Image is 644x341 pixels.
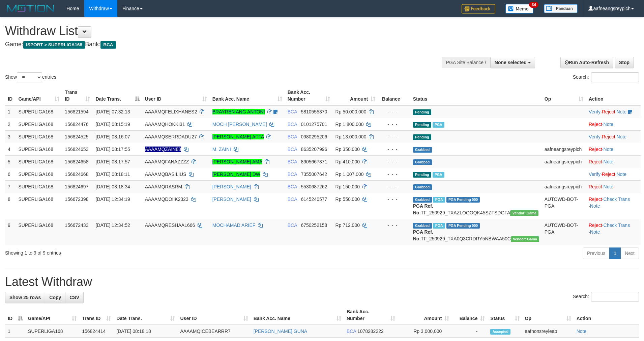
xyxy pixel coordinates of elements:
span: 156824525 [65,134,88,139]
a: Copy [45,292,65,303]
span: AAAAMQFELIXHANES2 [145,109,197,114]
span: 156672433 [65,222,88,228]
span: BCA [288,196,297,202]
th: Trans ID: activate to sort column ascending [79,306,114,325]
th: Bank Acc. Number: activate to sort column ascending [344,306,398,325]
span: [DATE] 07:32:13 [95,109,130,114]
span: BCA [288,147,297,152]
span: PGA Pending [446,197,480,203]
span: Copy 5810555370 to clipboard [301,109,327,114]
span: AAAAMQSERRDADU27 [145,134,197,139]
span: BCA [288,222,297,228]
a: Reject [589,159,602,164]
span: Rp 1.007.000 [335,172,364,177]
span: Copy [49,295,61,300]
td: aafneangsreypich [542,180,586,193]
a: [PERSON_NAME] [212,196,251,202]
th: Trans ID: activate to sort column ascending [62,86,93,105]
span: 156821594 [65,109,88,114]
span: BCA [288,159,297,164]
div: - - - [381,108,408,115]
th: Bank Acc. Name: activate to sort column ascending [251,306,344,325]
div: PGA Site Balance / [442,57,490,68]
div: - - - [381,158,408,165]
a: Next [620,247,639,259]
th: User ID: activate to sort column ascending [142,86,210,105]
span: ISPORT > SUPERLIGA168 [23,41,85,49]
a: Verify [589,172,601,177]
th: Game/API: activate to sort column ascending [25,306,79,325]
span: Copy 0980295206 to clipboard [301,134,327,139]
span: AAAAMQBASILIUS [145,172,186,177]
a: Check Trans [604,196,630,202]
span: Marked by aafsoycanthlai [433,223,445,229]
th: Action [586,86,641,105]
span: [DATE] 08:15:19 [95,122,130,127]
b: PGA Ref. No: [413,203,433,215]
td: SUPERLIGA168 [25,325,79,338]
th: Op: activate to sort column ascending [542,86,586,105]
a: [PERSON_NAME] GUNA [254,329,307,334]
td: AAAAMQICEBEARRR7 [178,325,251,338]
a: Note [616,172,626,177]
span: Vendor URL: https://trx31.1velocity.biz [511,236,539,242]
a: Reject [602,109,615,114]
input: Search: [591,292,639,302]
h1: Withdraw List [5,24,422,38]
select: Showentries [17,72,42,82]
a: Reject [589,122,602,127]
td: · [586,143,641,155]
td: 156824414 [79,325,114,338]
td: 7 [5,180,16,193]
td: SUPERLIGA168 [16,105,62,118]
span: 156824653 [65,147,88,152]
td: SUPERLIGA168 [16,155,62,168]
a: Reject [602,172,615,177]
a: Show 25 rows [5,292,45,303]
td: Rp 3,000,000 [398,325,452,338]
div: - - - [381,121,408,128]
span: BCA [288,134,297,139]
a: Note [604,122,614,127]
button: None selected [490,57,535,68]
th: Bank Acc. Number: activate to sort column ascending [285,86,333,105]
span: BCA [288,122,297,127]
a: Check Trans [604,222,630,228]
span: BCA [288,184,297,189]
a: [PERSON_NAME] DW [212,172,260,177]
b: PGA Ref. No: [413,229,433,241]
span: Rp 550.000 [335,196,360,202]
span: Copy 0101275701 to clipboard [301,122,327,127]
th: Balance [378,86,410,105]
a: Note [604,184,614,189]
a: Note [590,203,600,209]
th: Action [574,306,639,325]
td: AUTOWD-BOT-PGA [542,219,586,245]
span: Copy 8635207996 to clipboard [301,147,327,152]
span: Accepted [490,329,510,335]
td: SUPERLIGA168 [16,193,62,219]
a: Reject [589,196,602,202]
td: 1 [5,325,25,338]
div: - - - [381,171,408,178]
th: Op: activate to sort column ascending [522,306,574,325]
span: BCA [100,41,116,49]
td: aafneangsreypich [542,155,586,168]
span: Pending [413,172,431,178]
img: Feedback.jpg [462,4,495,14]
span: Pending [413,122,431,128]
span: [DATE] 12:34:52 [95,222,130,228]
span: [DATE] 08:17:57 [95,159,130,164]
a: Reject [602,134,615,139]
span: Copy 8905667871 to clipboard [301,159,327,164]
span: 156824476 [65,122,88,127]
td: · · [586,168,641,180]
span: Pending [413,134,431,140]
td: 8 [5,193,16,219]
a: Note [604,147,614,152]
a: MOCHAMAD ARIEF [212,222,256,228]
th: User ID: activate to sort column ascending [178,306,251,325]
span: Grabbed [413,197,432,203]
span: 156824697 [65,184,88,189]
span: Rp 410.000 [335,159,360,164]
